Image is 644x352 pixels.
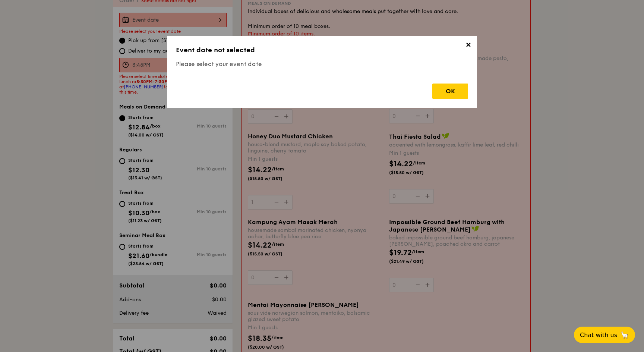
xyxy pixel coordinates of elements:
span: ✕ [463,41,473,51]
span: 🦙 [620,331,629,339]
h4: Please select your event date [176,60,468,69]
h3: Event date not selected [176,45,468,55]
span: Chat with us [580,331,617,339]
div: OK [432,84,468,99]
button: Chat with us🦙 [574,327,635,343]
